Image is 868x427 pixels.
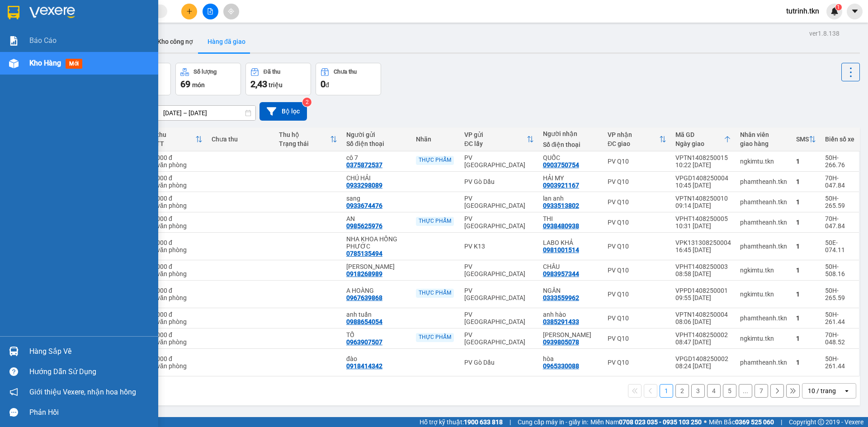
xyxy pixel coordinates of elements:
[740,335,787,342] div: ngkimtu.tkn
[346,222,382,230] div: 0985625976
[675,161,731,169] div: 10:22 [DATE]
[543,154,599,161] div: QUỐC
[269,81,283,89] span: triệu
[675,270,731,277] div: 08:58 [DATE]
[147,131,195,138] div: Đã thu
[675,131,724,138] div: Mã GD
[464,311,534,325] div: PV [GEOGRAPHIC_DATA]
[464,215,534,230] div: PV [GEOGRAPHIC_DATA]
[250,79,267,89] span: 2,43
[223,4,239,19] button: aim
[147,331,203,338] div: 40.000 đ
[740,158,787,165] div: ngkimtu.tkn
[464,263,534,277] div: PV [GEOGRAPHIC_DATA]
[843,387,850,394] svg: open
[675,311,731,318] div: VPTN1408250004
[740,267,787,274] div: ngkimtu.tkn
[608,140,659,147] div: ĐC giao
[302,98,311,107] sup: 2
[675,287,731,294] div: VPPD1408250001
[193,69,217,75] div: Số lượng
[740,359,787,366] div: phamtheanh.tkn
[837,4,840,10] span: 1
[346,318,382,325] div: 0988654054
[608,178,666,185] div: PV Q10
[346,202,382,209] div: 0933674476
[181,4,197,19] button: plus
[346,294,382,301] div: 0967639868
[66,59,82,69] span: mới
[740,314,787,322] div: phamtheanh.tkn
[825,263,854,277] div: 50H-508.16
[608,291,666,298] div: PV Q10
[346,195,407,202] div: sang
[543,355,599,362] div: hòa
[740,178,787,185] div: phamtheanh.tkn
[147,222,203,230] div: Tại văn phòng
[29,406,151,419] div: Phản hồi
[147,263,203,270] div: 30.000 đ
[29,59,61,67] span: Kho hàng
[543,270,579,277] div: 0983957344
[420,417,503,427] span: Hỗ trợ kỹ thuật:
[796,314,816,322] div: 1
[147,202,203,209] div: Tại văn phòng
[779,5,826,17] span: tutrinh.tkn
[818,419,824,425] span: copyright
[675,154,731,161] div: VPTN1408250015
[675,318,731,325] div: 08:06 [DATE]
[675,239,731,246] div: VPK131308250004
[739,384,752,398] button: ...
[259,102,307,121] button: Bộ lọc
[675,331,731,338] div: VPHT1408250002
[416,333,454,342] div: THỰC PHẨM
[316,63,381,95] button: Chưa thu0đ
[464,287,534,301] div: PV [GEOGRAPHIC_DATA]
[346,311,407,318] div: anh tuấn
[825,331,854,346] div: 70H-048.52
[416,289,454,298] div: THỰC PHẨM
[755,384,768,398] button: 7
[464,131,527,138] div: VP gửi
[543,161,579,169] div: 0903750754
[147,246,203,253] div: Tại văn phòng
[543,246,579,253] div: 0981001514
[509,417,511,427] span: |
[464,331,534,346] div: PV [GEOGRAPHIC_DATA]
[346,215,407,222] div: AN
[9,388,18,396] span: notification
[691,384,705,398] button: 3
[608,158,666,165] div: PV Q10
[346,362,382,370] div: 0918414342
[543,215,599,222] div: THI
[608,219,666,226] div: PV Q10
[9,408,18,417] span: message
[346,338,382,346] div: 0963907507
[150,31,200,52] button: Kho công nợ
[543,331,599,338] div: NGỌC LY
[543,202,579,209] div: 0933513802
[608,335,666,342] div: PV Q10
[608,359,666,366] div: PV Q10
[543,141,599,148] div: Số điện thoại
[608,314,666,322] div: PV Q10
[147,318,203,325] div: Tại văn phòng
[147,355,203,362] div: 30.000 đ
[675,362,731,370] div: 08:24 [DATE]
[464,359,534,366] div: PV Gò Dầu
[346,270,382,277] div: 0918268989
[543,195,599,202] div: lan anh
[675,174,731,182] div: VPGD1408250004
[464,140,527,147] div: ĐC lấy
[186,8,193,14] span: plus
[203,4,218,19] button: file-add
[825,215,854,230] div: 70H-047.84
[147,362,203,370] div: Tại văn phòng
[325,81,329,89] span: đ
[740,219,787,226] div: phamtheanh.tkn
[147,270,203,277] div: Tại văn phòng
[675,140,724,147] div: Ngày giao
[851,7,859,15] span: caret-down
[9,347,19,356] img: warehouse-icon
[543,239,599,246] div: LABO KHẢ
